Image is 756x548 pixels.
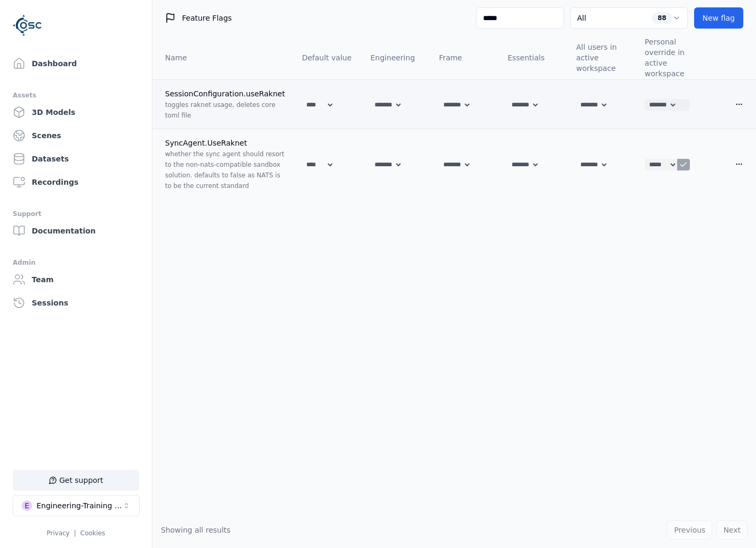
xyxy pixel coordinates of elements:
a: Cookies [80,529,105,537]
span: toggles raknet usage, deletes core toml file [165,101,276,119]
div: Engineering-Training (SSO Staging) [37,500,122,511]
a: Sessions [8,292,143,313]
a: Dashboard [8,53,143,74]
button: Select a workspace [13,495,140,516]
th: Frame [431,36,499,80]
a: Datasets [8,148,143,169]
button: New flag [694,7,743,29]
button: Get support [13,470,139,491]
th: All users in active workspace [568,36,636,80]
span: | [74,529,76,537]
span: SessionConfiguration.useRaknet [165,89,285,98]
th: Name [152,36,294,80]
span: SyncAgent.UseRaknet [165,139,247,147]
a: Team [8,269,143,290]
th: Personal override in active workspace [636,36,705,80]
a: Recordings [8,172,143,193]
a: 3D Models [8,102,143,123]
th: Essentials [499,36,568,80]
a: Documentation [8,220,143,241]
div: Admin [13,256,139,269]
th: Engineering [362,36,431,80]
img: Logo [13,11,42,40]
span: Feature Flags [182,13,232,23]
span: whether the sync agent should resort to the non-nats-compatible sandbox solution. defaults to fal... [165,150,284,190]
div: E [22,500,32,511]
div: Support [13,208,139,220]
div: Assets [13,89,139,102]
a: Privacy [47,529,69,537]
span: Showing all results [161,526,231,534]
th: Default value [294,36,362,80]
a: Scenes [8,125,143,146]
